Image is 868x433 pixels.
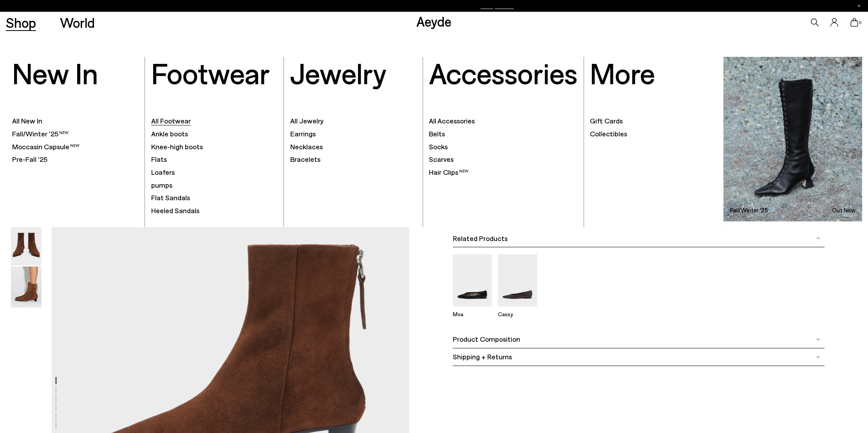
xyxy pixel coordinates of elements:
font: Heeled Sandals [151,206,199,215]
a: Hair Clips [429,167,577,177]
font: Fall/Winter '25 [730,207,768,214]
a: Loafers [151,167,278,177]
a: Cassy Pointed-Toe Flats Cassy [498,301,537,317]
a: Necklaces [290,142,417,152]
a: Flats [151,154,278,164]
a: Collectibles [590,129,717,139]
font: Jewelry [290,55,387,90]
a: Heeled Sandals [151,206,278,216]
font: pumps [151,181,172,189]
a: All New In [12,116,139,126]
a: Ankle boots [151,129,278,139]
img: Cassy Pointed-Toe Flats [498,254,537,306]
font: Gift Cards [590,116,623,125]
a: All Accessories [429,116,577,126]
font: Out Now [832,207,855,214]
font: New In [12,55,98,90]
font: Footwear [151,55,270,90]
span: Navigate to /collections/new-in [481,2,514,9]
img: Harriet Suede Ankle Boots - Image 6 [11,266,42,308]
a: Flat Sandals [151,193,278,203]
a: Scarves [429,154,577,164]
a: Moccasin Capsule [12,142,139,152]
img: svg%3E [816,337,820,341]
a: pumps [151,180,278,190]
font: 0 [859,20,861,25]
font: Scarves [429,155,454,163]
a: Earrings [290,129,417,139]
a: Footwear [151,76,270,86]
font: More [590,55,655,90]
font: All New In [12,116,42,125]
a: Gift Cards [590,116,717,126]
a: Moa Pointed-Toe Flats Moa [453,301,492,317]
a: 0 [850,18,858,27]
font: Necklaces [290,142,323,151]
font: Moccasin Capsule [12,142,69,151]
font: Socks [429,142,448,151]
font: Out Now | Fall/Winter '25 Collection [354,1,475,10]
a: Aeyde [416,13,452,29]
font: Shop [6,14,36,31]
font: Flat Sandals [151,193,190,202]
a: Fall/Winter '25 [12,129,139,139]
a: More [590,76,655,86]
font: All Jewelry [290,116,324,125]
img: Moa Pointed-Toe Flats [453,254,492,306]
a: Accessories [429,76,577,86]
font: Pre-Fall '25 [12,155,47,163]
font: Cassy [498,311,513,317]
img: Group_1295_900x.jpg [723,57,862,221]
font: Shop Now [481,1,514,10]
font: Flats [151,155,167,163]
font: Bracelets [290,155,320,163]
a: Pre-Fall '25 [12,154,139,164]
a: New In [12,76,98,86]
a: All Footwear [151,116,278,126]
a: Belts [429,129,577,139]
font: Ankle boots [151,129,188,138]
font: Accessories [429,55,577,90]
font: Product Composition [453,335,520,343]
img: svg%3E [816,236,820,240]
font: All Footwear [151,116,191,125]
font: Related Products [453,234,508,243]
a: Bracelets [290,154,417,164]
img: Harriet Suede Ankle Boots - Image 5 [11,224,42,265]
font: Collectibles [590,129,627,138]
font: Knee-high boots [151,142,203,151]
font: All Accessories [429,116,475,125]
a: Jewelry [290,76,387,86]
a: Socks [429,142,577,152]
font: World [60,14,95,31]
font: Fall/Winter '25 [12,129,58,138]
font: Shipping + Returns [453,352,512,361]
font: Hair Clips [429,168,458,176]
img: svg%3E [816,355,820,359]
a: Shop [6,16,36,29]
font: Belts [429,129,445,138]
a: All Jewelry [290,116,417,126]
font: Earrings [290,129,316,138]
font: Loafers [151,168,175,176]
a: World [60,16,95,29]
font: Moa [453,311,463,317]
a: Knee-high boots [151,142,278,152]
a: Fall/Winter '25 Out Now [723,57,862,221]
